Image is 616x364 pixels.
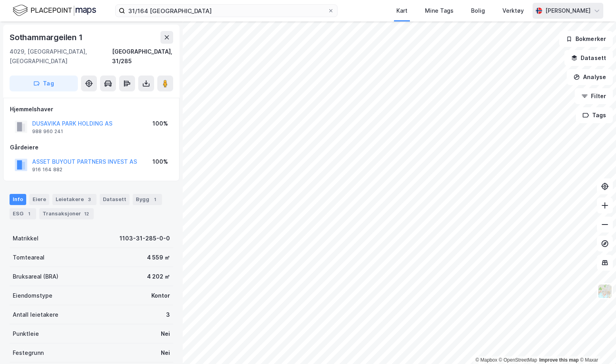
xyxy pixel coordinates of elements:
[147,272,170,281] div: 4 202 ㎡
[151,196,159,203] div: 1
[13,348,44,358] div: Festegrunn
[10,76,78,91] button: Tag
[576,107,613,123] button: Tags
[100,194,129,205] div: Datasett
[125,5,328,17] input: Søk på adresse, matrikkel, gårdeiere, leietakere eller personer
[39,208,94,219] div: Transaksjoner
[120,234,170,243] div: 1103-31-285-0-0
[166,310,170,319] div: 3
[396,6,407,15] div: Kart
[471,6,485,15] div: Bolig
[85,196,93,203] div: 3
[52,194,97,205] div: Leietakere
[575,88,613,104] button: Filter
[13,310,58,319] div: Antall leietakere
[597,284,612,299] img: Z
[112,47,173,66] div: [GEOGRAPHIC_DATA], 31/285
[564,50,613,66] button: Datasett
[133,194,162,205] div: Bygg
[576,326,616,364] iframe: Chat Widget
[13,234,39,243] div: Matrikkel
[10,143,173,152] div: Gårdeiere
[10,194,26,205] div: Info
[13,291,52,300] div: Eiendomstype
[475,357,497,363] a: Mapbox
[10,105,173,114] div: Hjemmelshaver
[32,128,63,135] div: 988 960 241
[10,208,36,219] div: ESG
[161,348,170,358] div: Nei
[559,31,613,47] button: Bokmerker
[161,329,170,339] div: Nei
[567,69,613,85] button: Analyse
[502,6,524,15] div: Verktøy
[83,210,91,218] div: 12
[10,31,84,44] div: Sothammargeilen 1
[539,357,579,363] a: Improve this map
[153,119,168,128] div: 100%
[153,157,168,167] div: 100%
[576,326,616,364] div: Kontrollprogram for chat
[10,47,112,66] div: 4029, [GEOGRAPHIC_DATA], [GEOGRAPHIC_DATA]
[13,4,96,17] img: logo.f888ab2527a4732fd821a326f86c7f29.svg
[545,6,591,15] div: [PERSON_NAME]
[425,6,454,15] div: Mine Tags
[151,291,170,300] div: Kontor
[147,253,170,262] div: 4 559 ㎡
[499,357,537,363] a: OpenStreetMap
[25,210,33,218] div: 1
[13,329,39,339] div: Punktleie
[13,253,44,262] div: Tomteareal
[13,272,58,281] div: Bruksareal (BRA)
[32,167,62,173] div: 916 164 882
[29,194,49,205] div: Eiere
